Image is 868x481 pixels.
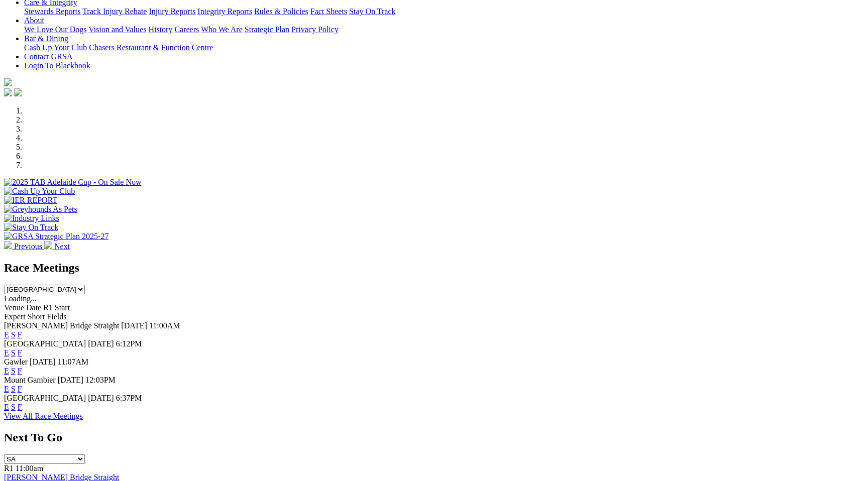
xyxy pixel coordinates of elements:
a: Rules & Policies [254,7,308,16]
a: S [11,348,16,357]
img: facebook.svg [4,88,12,96]
a: Next [44,242,70,251]
img: IER REPORT [4,196,57,205]
span: [DATE] [88,394,114,402]
a: Chasers Restaurant & Function Centre [89,43,213,52]
span: Venue [4,303,24,312]
a: F [18,348,22,357]
a: Previous [4,242,44,251]
span: R1 [4,464,14,472]
a: Contact GRSA [24,52,72,61]
img: GRSA Strategic Plan 2025-27 [4,232,108,241]
span: Next [54,242,70,251]
img: chevron-right-pager-white.svg [44,241,52,249]
a: S [11,385,16,393]
a: Who We Are [201,25,243,34]
a: Vision and Values [88,25,146,34]
span: Previous [14,242,42,251]
a: E [4,385,9,393]
a: E [4,330,9,339]
div: Care & Integrity [24,7,864,16]
a: S [11,403,16,411]
span: 6:12PM [116,339,142,348]
a: Stay On Track [349,7,395,16]
span: 11:07AM [58,357,89,366]
a: Fact Sheets [310,7,347,16]
img: Stay On Track [4,223,58,232]
a: E [4,403,9,411]
span: 11:00am [16,464,43,472]
a: S [11,367,16,375]
a: Cash Up Your Club [24,43,87,52]
span: Loading... [4,294,37,303]
img: twitter.svg [14,88,22,96]
span: [DATE] [88,339,114,348]
img: chevron-left-pager-white.svg [4,241,12,249]
a: Privacy Policy [291,25,339,34]
span: [DATE] [121,321,147,330]
a: F [18,403,22,411]
div: Bar & Dining [24,43,864,52]
a: About [24,16,44,25]
span: Gawler [4,357,28,366]
div: About [24,25,864,34]
span: Fields [47,312,66,321]
h2: Next To Go [4,431,864,444]
a: F [18,330,22,339]
span: R1 Start [43,303,70,312]
a: S [11,330,16,339]
a: Bar & Dining [24,34,68,43]
span: Mount Gambier [4,376,56,384]
span: 6:37PM [116,394,142,402]
a: F [18,385,22,393]
span: [DATE] [30,357,56,366]
span: 12:03PM [85,376,116,384]
span: [PERSON_NAME] Bridge Straight [4,321,119,330]
a: Injury Reports [149,7,195,16]
a: Track Injury Rebate [82,7,147,16]
a: We Love Our Dogs [24,25,86,34]
span: [GEOGRAPHIC_DATA] [4,339,86,348]
img: Greyhounds As Pets [4,205,77,214]
a: Integrity Reports [197,7,252,16]
a: Login To Blackbook [24,61,90,70]
a: Careers [174,25,199,34]
a: F [18,367,22,375]
a: Strategic Plan [245,25,289,34]
span: [DATE] [58,376,84,384]
a: Stewards Reports [24,7,80,16]
a: E [4,348,9,357]
h2: Race Meetings [4,261,864,275]
span: Short [28,312,45,321]
img: Cash Up Your Club [4,187,75,196]
img: logo-grsa-white.png [4,78,12,86]
span: [GEOGRAPHIC_DATA] [4,394,86,402]
a: E [4,367,9,375]
a: View All Race Meetings [4,412,83,420]
span: Expert [4,312,26,321]
img: Industry Links [4,214,59,223]
img: 2025 TAB Adelaide Cup - On Sale Now [4,178,142,187]
a: History [148,25,172,34]
span: 11:00AM [149,321,180,330]
span: Date [26,303,41,312]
